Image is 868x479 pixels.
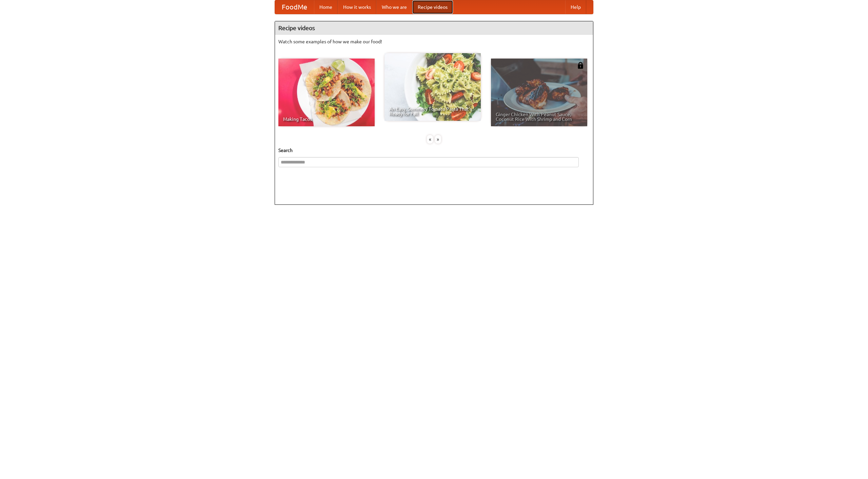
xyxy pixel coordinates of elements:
div: » [435,135,441,144]
div: « [427,135,433,144]
a: Recipe videos [412,0,453,14]
a: Who we are [376,0,412,14]
span: An Easy, Summery Tomato Pasta That's Ready for Fall [389,107,476,116]
a: Help [565,0,586,14]
h5: Search [278,147,590,154]
a: Home [314,0,338,14]
span: Making Tacos [283,117,370,122]
a: Making Tacos [278,59,375,126]
h4: Recipe videos [275,21,593,35]
a: An Easy, Summery Tomato Pasta That's Ready for Fall [384,53,481,121]
p: Watch some examples of how we make our food! [278,38,590,45]
a: FoodMe [275,0,314,14]
img: 483408.png [577,62,584,69]
a: How it works [338,0,376,14]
